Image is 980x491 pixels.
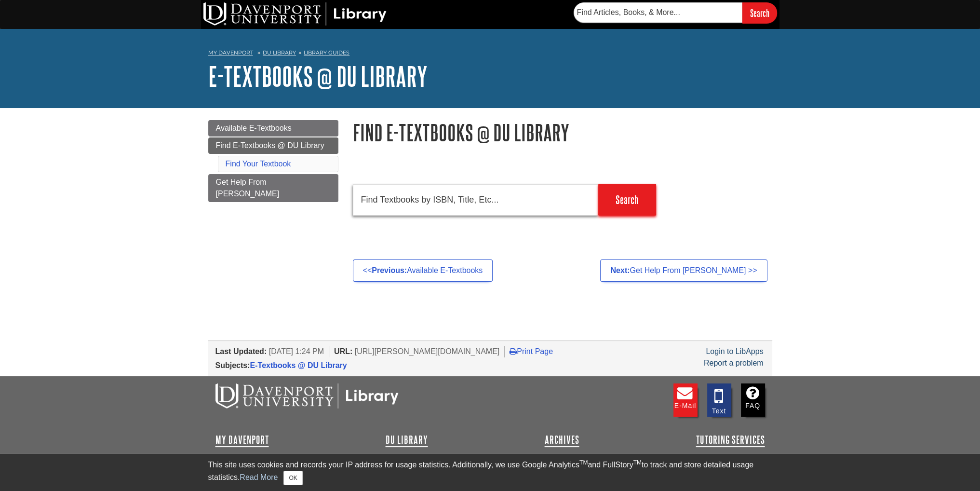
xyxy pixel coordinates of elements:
[334,347,352,355] span: URL:
[216,124,292,132] span: Available E-Textbooks
[741,383,765,417] a: FAQ
[510,347,517,355] i: Print Page
[633,459,642,466] sup: TM
[216,178,280,198] span: Get Help From [PERSON_NAME]
[706,347,763,355] a: Login to LibApps
[598,184,656,216] input: Search
[353,259,493,282] a: <<Previous:Available E-Textbooks
[610,266,630,274] strong: Next:
[215,434,269,446] a: My Davenport
[208,120,338,202] div: Guide Page Menu
[704,359,764,367] a: Report a problem
[304,49,349,56] a: Library Guides
[208,459,772,485] div: This site uses cookies and records your IP address for usage statistics. Additionally, we use Goo...
[696,434,765,446] a: Tutoring Services
[208,120,338,136] a: Available E-Textbooks
[208,174,338,202] a: Get Help From [PERSON_NAME]
[353,184,598,216] input: Find Textbooks by ISBN, Title, Etc...
[203,2,387,26] img: DU Library
[545,434,579,446] a: Archives
[269,347,324,355] span: [DATE] 1:24 PM
[250,361,347,369] a: E-Textbooks @ DU Library
[208,137,338,154] a: Find E-Textbooks @ DU Library
[226,160,291,168] a: Find Your Textbook
[240,473,278,481] a: Read More
[510,347,553,355] a: Print Page
[742,2,777,23] input: Search
[673,383,698,417] a: E-mail
[355,347,500,355] span: [URL][PERSON_NAME][DOMAIN_NAME]
[372,266,407,274] strong: Previous:
[215,347,267,355] span: Last Updated:
[215,361,250,369] span: Subjects:
[574,2,777,23] form: Searches DU Library's articles, books, and more
[263,49,296,56] a: DU Library
[208,46,772,62] nav: breadcrumb
[353,120,772,145] h1: Find E-Textbooks @ DU Library
[216,141,324,150] span: Find E-Textbooks @ DU Library
[574,2,742,23] input: Find Articles, Books, & More...
[386,434,428,446] a: DU Library
[215,383,399,409] img: DU Libraries
[579,459,588,466] sup: TM
[707,383,731,417] a: Text
[208,61,428,91] a: E-Textbooks @ DU Library
[283,471,302,485] button: Close
[208,49,253,57] a: My Davenport
[600,259,767,282] a: Next:Get Help From [PERSON_NAME] >>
